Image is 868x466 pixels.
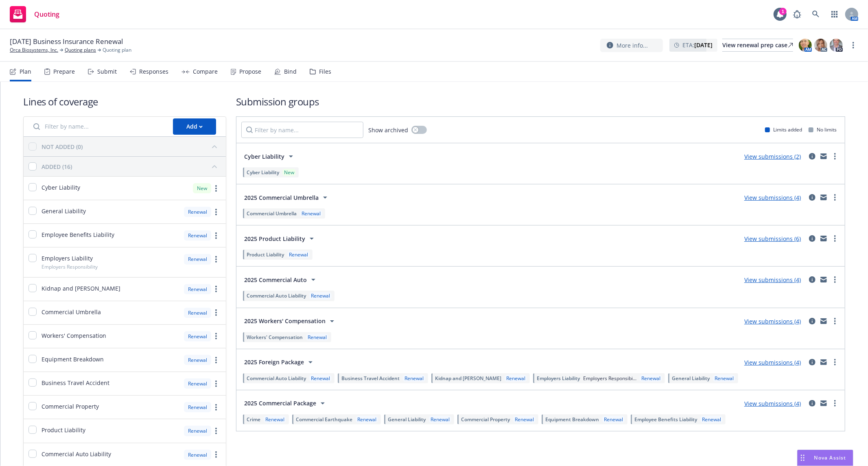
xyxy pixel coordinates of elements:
[819,275,829,284] a: mail
[184,426,211,436] div: Renewal
[244,276,307,284] span: 2025 Commercial Auto
[789,6,805,22] a: Report a Bug
[388,416,426,423] span: General Liability
[211,403,221,412] a: more
[211,355,221,365] a: more
[309,292,332,299] div: Renewal
[830,151,840,161] a: more
[819,193,829,202] a: mail
[830,193,840,202] a: more
[42,378,109,387] span: Business Travel Accident
[7,3,63,26] a: Quoting
[600,39,663,52] button: More info...
[744,400,801,407] a: View submissions (4)
[42,142,83,151] div: NOT ADDED (0)
[97,68,117,75] div: Submit
[634,416,697,423] span: Employee Benefits Liability
[672,375,710,382] span: General Liability
[247,251,284,258] span: Product Liability
[241,122,363,138] input: Filter by name...
[461,416,510,423] span: Commercial Property
[184,331,211,341] div: Renewal
[184,207,211,217] div: Renewal
[284,68,297,75] div: Bind
[429,416,451,423] div: Renewal
[722,39,793,51] div: View renewal prep case
[583,375,636,382] span: Employers Responsibi...
[239,68,261,75] div: Propose
[819,316,829,326] a: mail
[42,230,114,239] span: Employee Benefits Liability
[287,251,310,258] div: Renewal
[694,41,713,49] strong: [DATE]
[53,68,75,75] div: Prepare
[42,162,72,171] div: ADDED (16)
[545,416,599,423] span: Equipment Breakdown
[211,379,221,389] a: more
[319,68,331,75] div: Files
[42,331,106,340] span: Workers' Compensation
[42,263,98,270] span: Employers Responsibility
[814,454,846,461] span: Nova Assist
[10,37,123,46] span: [DATE] Business Insurance Renewal
[799,39,812,52] img: photo
[700,416,723,423] div: Renewal
[744,317,801,325] a: View submissions (4)
[807,357,817,367] a: circleInformation
[42,450,111,458] span: Commercial Auto Liability
[814,39,827,52] img: photo
[797,450,853,466] button: Nova Assist
[830,316,840,326] a: more
[830,398,840,408] a: more
[744,276,801,284] a: View submissions (4)
[211,284,221,294] a: more
[241,271,321,288] button: 2025 Commercial Auto
[42,207,86,215] span: General Liability
[403,375,425,382] div: Renewal
[184,402,211,412] div: Renewal
[830,357,840,367] a: more
[42,284,120,293] span: Kidnap and [PERSON_NAME]
[368,126,408,134] span: Show archived
[713,375,735,382] div: Renewal
[640,375,662,382] div: Renewal
[184,230,211,241] div: Renewal
[617,41,648,50] span: More info...
[244,234,305,243] span: 2025 Product Liability
[808,6,824,22] a: Search
[184,254,211,264] div: Renewal
[42,355,104,363] span: Equipment Breakdown
[34,11,59,18] span: Quoting
[211,184,221,193] a: more
[244,399,316,407] span: 2025 Commercial Package
[211,207,221,217] a: more
[807,151,817,161] a: circleInformation
[244,317,326,325] span: 2025 Workers' Compensation
[241,354,318,370] button: 2025 Foreign Package
[42,308,101,316] span: Commercial Umbrella
[300,210,322,217] div: Renewal
[807,234,817,243] a: circleInformation
[184,284,211,294] div: Renewal
[247,375,306,382] span: Commercial Auto Liability
[173,118,216,135] button: Add
[103,46,131,54] span: Quoting plan
[247,169,279,176] span: Cyber Liability
[602,416,625,423] div: Renewal
[241,395,330,411] button: 2025 Commercial Package
[186,119,203,134] div: Add
[211,426,221,436] a: more
[356,416,378,423] div: Renewal
[819,151,829,161] a: mail
[830,39,843,52] img: photo
[826,6,843,22] a: Switch app
[247,334,303,341] span: Workers' Compensation
[807,316,817,326] a: circleInformation
[807,275,817,284] a: circleInformation
[513,416,536,423] div: Renewal
[65,46,96,54] a: Quoting plans
[211,308,221,317] a: more
[537,375,580,382] span: Employers Liability
[807,193,817,202] a: circleInformation
[42,426,85,434] span: Product Liability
